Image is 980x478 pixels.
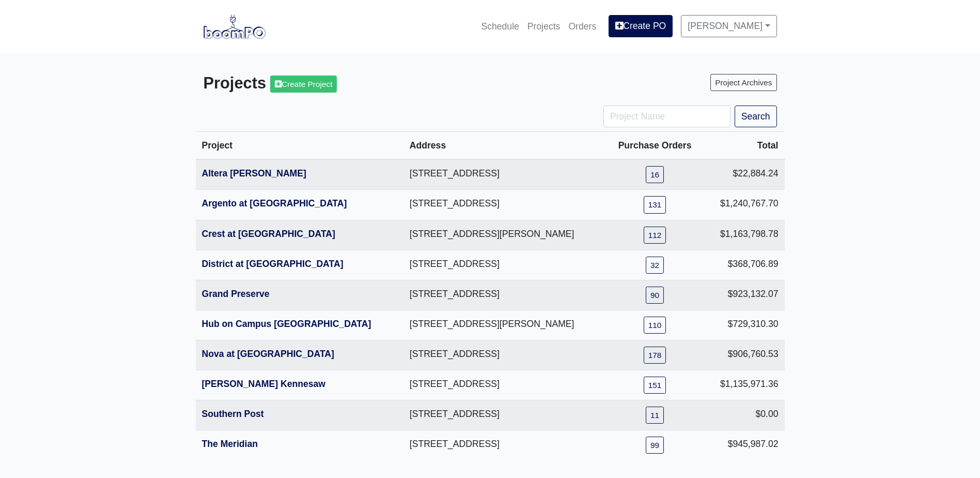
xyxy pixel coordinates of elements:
[704,250,784,280] td: $368,706.89
[202,198,347,208] a: Argento at [GEOGRAPHIC_DATA]
[564,15,600,38] a: Orders
[403,132,606,160] th: Address
[403,310,606,340] td: [STREET_ADDRESS][PERSON_NAME]
[403,280,606,310] td: [STREET_ADDRESS]
[704,280,784,310] td: $923,132.07
[523,15,565,38] a: Projects
[609,15,673,37] a: Create PO
[196,132,403,160] th: Project
[403,159,606,190] td: [STREET_ADDRESS]
[704,132,784,160] th: Total
[270,76,337,93] a: Create Project
[644,317,666,334] a: 110
[202,349,334,359] a: Nova at [GEOGRAPHIC_DATA]
[403,250,606,280] td: [STREET_ADDRESS]
[202,439,258,449] a: The Meridian
[704,430,784,460] td: $945,987.02
[644,377,666,394] a: 151
[704,220,784,250] td: $1,163,798.78
[646,437,664,454] a: 99
[477,15,523,38] a: Schedule
[202,379,326,389] a: [PERSON_NAME] Kennesaw
[704,310,784,340] td: $729,310.30
[704,370,784,400] td: $1,135,971.36
[202,259,344,269] a: District at [GEOGRAPHIC_DATA]
[704,340,784,370] td: $906,760.53
[735,106,777,127] button: Search
[202,319,371,329] a: Hub on Campus [GEOGRAPHIC_DATA]
[644,227,666,244] a: 112
[603,106,730,127] input: Project Name
[646,166,664,183] a: 16
[606,132,704,160] th: Purchase Orders
[644,347,666,364] a: 178
[681,15,776,37] a: [PERSON_NAME]
[403,190,606,220] td: [STREET_ADDRESS]
[204,14,266,38] img: boomPO
[646,287,664,304] a: 90
[202,229,335,239] a: Crest at [GEOGRAPHIC_DATA]
[646,257,664,274] a: 32
[644,196,666,213] a: 131
[403,370,606,400] td: [STREET_ADDRESS]
[646,407,664,424] a: 11
[403,400,606,430] td: [STREET_ADDRESS]
[403,430,606,460] td: [STREET_ADDRESS]
[204,74,483,93] h3: Projects
[202,409,264,419] a: Southern Post
[704,400,784,430] td: $0.00
[202,289,270,299] a: Grand Preserve
[704,190,784,220] td: $1,240,767.70
[403,340,606,370] td: [STREET_ADDRESS]
[704,159,784,190] td: $22,884.24
[710,74,776,91] a: Project Archives
[403,220,606,250] td: [STREET_ADDRESS][PERSON_NAME]
[202,168,306,178] a: Altera [PERSON_NAME]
